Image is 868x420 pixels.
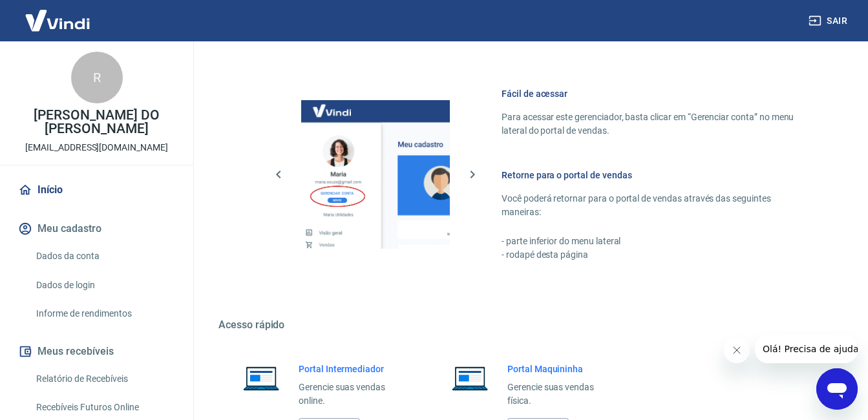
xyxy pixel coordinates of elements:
iframe: Mensagem da empresa [755,335,858,363]
img: Imagem da dashboard mostrando o botão de gerenciar conta na sidebar no lado esquerdo [301,100,450,249]
iframe: Fechar mensagem [724,337,750,363]
a: Início [16,176,178,204]
img: Imagem de um notebook aberto [234,362,288,394]
button: Sair [806,9,852,33]
h5: Acesso rápido [218,319,837,331]
span: Olá! Precisa de ajuda? [8,9,109,19]
h6: Portal Maquininha [507,362,613,375]
p: - parte inferior do menu lateral [502,235,806,248]
p: [EMAIL_ADDRESS][DOMAIN_NAME] [25,141,168,154]
p: Você poderá retornar para o portal de vendas através das seguintes maneiras: [502,192,806,219]
h6: Retorne para o portal de vendas [502,169,806,182]
button: Meu cadastro [16,215,178,243]
p: Gerencie suas vendas online. [299,381,404,408]
h6: Fácil de acessar [502,87,806,100]
div: R [71,52,123,103]
a: Relatório de Recebíveis [31,366,178,392]
p: Gerencie suas vendas física. [507,381,613,408]
a: Informe de rendimentos [31,300,178,327]
a: Dados de login [31,272,178,299]
h6: Portal Intermediador [299,362,404,375]
p: - rodapé desta página [502,248,806,262]
p: Para acessar este gerenciador, basta clicar em “Gerenciar conta” no menu lateral do portal de ven... [502,110,806,138]
img: Imagem de um notebook aberto [443,362,497,394]
iframe: Botão para abrir a janela de mensagens [816,368,858,410]
a: Dados da conta [31,243,178,269]
img: Vindi [16,1,100,40]
button: Meus recebíveis [16,337,178,366]
p: [PERSON_NAME] DO [PERSON_NAME] [10,109,183,136]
